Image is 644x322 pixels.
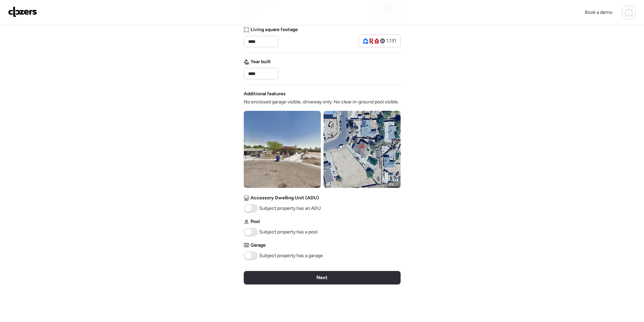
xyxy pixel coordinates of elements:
[8,6,37,17] img: Logo
[251,58,271,65] span: Year built
[259,229,317,236] span: Subject property has a pool
[244,99,399,105] span: No enclosed garage visible; driveway only. No clear in-ground pool visible.
[251,26,298,33] span: Living square footage
[386,38,396,44] span: 1,131
[585,9,612,15] span: Book a demo
[251,242,266,249] span: Garage
[259,205,321,212] span: Subject property has an ADU
[259,252,323,259] span: Subject property has a garage
[244,91,286,97] span: Additional features
[251,218,260,225] span: Pool
[251,195,319,201] span: Accessory Dwelling Unit (ADU)
[316,274,328,281] span: Next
